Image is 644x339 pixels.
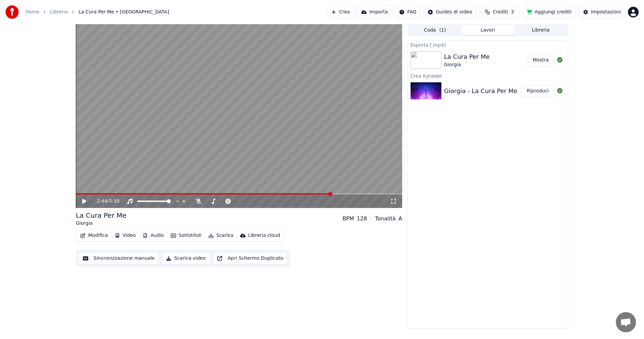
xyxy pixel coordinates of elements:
button: Scarica [206,231,236,240]
button: Crea [327,6,354,18]
div: Impostazioni [591,9,621,15]
div: BPM [342,215,354,223]
div: Giorgia [76,220,126,227]
a: Home [25,9,39,15]
span: ( 1 ) [439,27,446,34]
div: Tonalità [375,215,396,223]
button: Importa [357,6,392,18]
button: Guides di video [423,6,476,18]
button: FAQ [395,6,421,18]
button: Coda [409,26,462,35]
button: Modifica [77,231,111,240]
button: Sincronizzazione manuale [78,252,159,264]
span: 3 [511,9,514,15]
div: 128 [357,215,367,223]
button: Crediti3 [479,6,520,18]
div: Libreria cloud [248,232,280,239]
button: Impostazioni [579,6,625,18]
button: Lavori [462,26,515,35]
div: A [398,215,402,223]
button: Audio [140,231,167,240]
div: La Cura Per Me [444,52,490,61]
button: Apri Schermo Duplicato [213,252,287,264]
button: Libreria [514,26,567,35]
button: Riproduci [521,85,554,97]
nav: breadcrumb [25,9,169,15]
button: Scarica video [162,252,210,264]
div: Aprire la chat [616,312,636,332]
div: Giorgia [444,61,490,68]
button: Video [112,231,139,240]
div: Crea Karaoke [408,72,568,80]
span: Crediti [493,9,508,15]
div: La Cura Per Me [76,211,126,220]
a: Libreria [50,9,68,15]
button: Sottotitoli [168,231,204,240]
img: youka [5,5,19,19]
span: 3:30 [109,198,119,205]
button: Mostra [527,54,554,66]
button: Aggiungi crediti [522,6,576,18]
div: / [97,198,113,205]
span: 2:44 [97,198,107,205]
span: La Cura Per Me • [GEOGRAPHIC_DATA] [78,9,169,15]
div: Esporta [.mp4] [408,41,568,49]
div: Giorgia - La Cura Per Me [444,86,517,96]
